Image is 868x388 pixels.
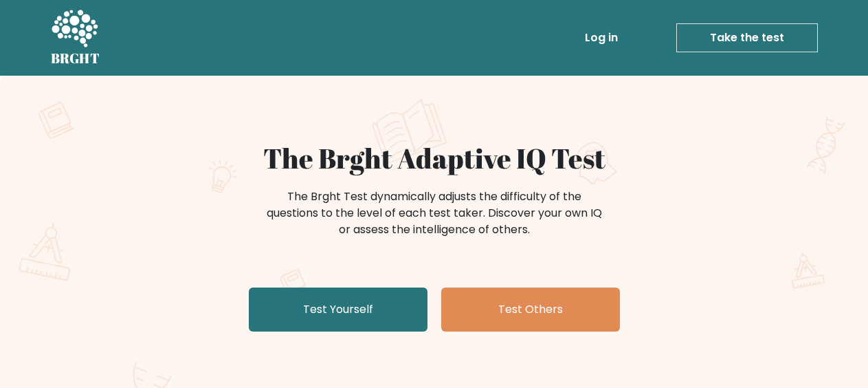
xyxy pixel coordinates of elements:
a: Test Others [441,288,620,332]
h1: The Brght Adaptive IQ Test [99,142,770,175]
div: The Brght Test dynamically adjusts the difficulty of the questions to the level of each test take... [263,188,606,238]
a: Log in [579,24,623,52]
a: Test Yourself [249,288,427,332]
a: BRGHT [51,6,100,70]
a: Take the test [676,23,818,52]
h5: BRGHT [51,50,100,67]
